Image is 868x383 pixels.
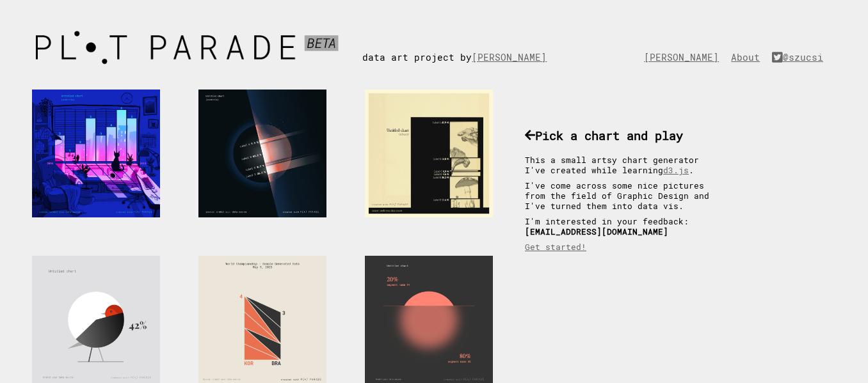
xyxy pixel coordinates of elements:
[525,242,586,252] a: Get started!
[663,165,689,175] a: d3.js
[644,51,725,63] a: [PERSON_NAME]
[525,216,723,237] p: I'm interested in your feedback:
[525,155,723,175] p: This a small artsy chart generator I've created while learning .
[362,26,566,63] div: data art project by
[525,127,723,143] h3: Pick a chart and play
[772,51,830,63] a: @szucsi
[525,226,668,237] b: [EMAIL_ADDRESS][DOMAIN_NAME]
[525,180,723,211] p: I've come across some nice pictures from the field of Graphic Design and I've turned them into da...
[472,51,553,63] a: [PERSON_NAME]
[731,51,766,63] a: About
